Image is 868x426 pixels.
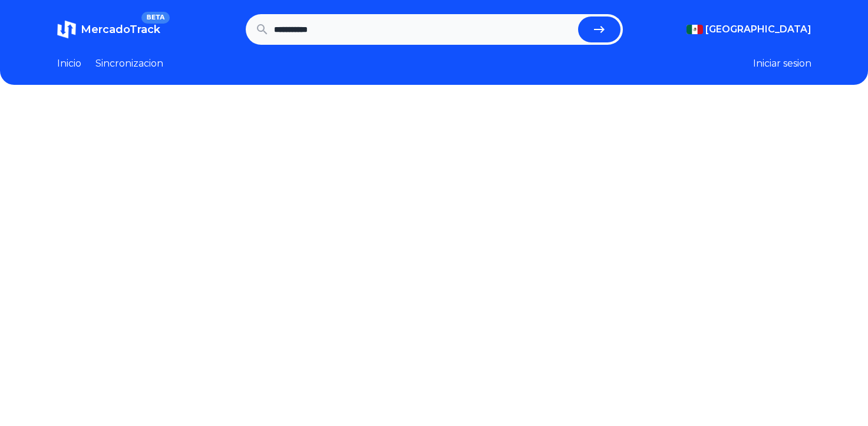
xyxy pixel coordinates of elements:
[687,22,811,37] button: [GEOGRAPHIC_DATA]
[57,57,81,71] a: Inicio
[57,20,160,39] a: MercadoTrackBETA
[687,25,703,34] img: Mexico
[57,20,76,39] img: MercadoTrack
[753,57,811,71] button: Iniciar sesion
[141,12,169,24] span: BETA
[95,57,163,71] a: Sincronizacion
[81,23,160,36] span: MercadoTrack
[705,22,811,37] span: [GEOGRAPHIC_DATA]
